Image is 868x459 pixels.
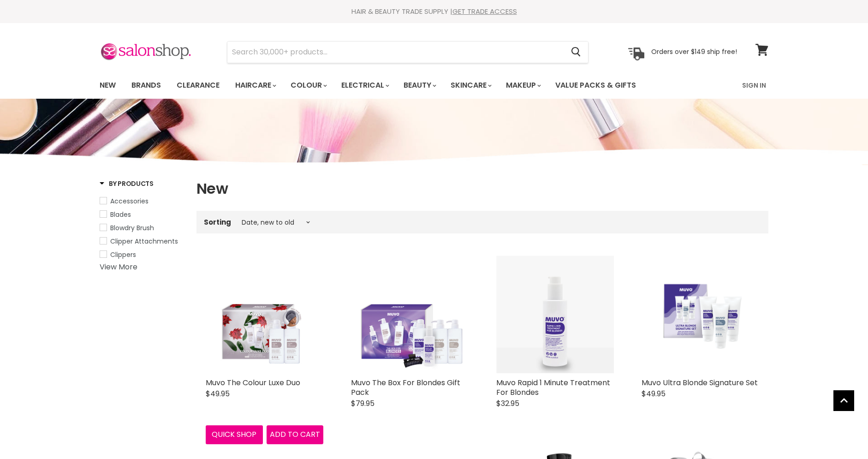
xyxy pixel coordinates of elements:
a: Electrical [334,76,395,95]
a: Muvo The Box For Blondes Gift Pack [351,377,460,398]
img: Muvo Rapid 1 Minute Treatment For Blondes [496,256,614,373]
a: Value Packs & Gifts [548,76,643,95]
a: Muvo Ultra Blonde Signature Set [642,377,758,388]
ul: Main menu [93,72,690,99]
a: Sign In [737,76,772,95]
span: $32.95 [496,398,519,409]
a: Beauty [397,76,442,95]
p: Orders over $149 ship free! [651,48,737,56]
a: New [93,76,123,95]
a: Clipper Attachments [100,236,185,246]
span: Add to cart [270,429,320,440]
a: Blowdry Brush [100,223,185,233]
a: View More [100,262,137,272]
button: Search [564,42,588,63]
nav: Main [88,72,780,99]
div: HAIR & BEAUTY TRADE SUPPLY | [88,7,780,16]
a: Skincare [444,76,497,95]
input: Search [227,42,564,63]
a: Accessories [100,196,185,206]
a: Muvo The Colour Luxe Duo [206,377,300,388]
a: Haircare [228,76,282,95]
a: Colour [284,76,333,95]
a: Blades [100,209,185,220]
img: Muvo Ultra Blonde Signature Set [642,272,759,357]
button: Add to cart [267,425,324,444]
span: Clippers [110,250,136,259]
span: Accessories [110,197,149,206]
img: Muvo The Box For Blondes Gift Pack [351,256,469,373]
span: $79.95 [351,398,375,409]
h3: By Products [100,179,154,188]
span: $49.95 [206,388,230,399]
a: Clearance [170,76,226,95]
a: Muvo Rapid 1 Minute Treatment For Blondes [496,377,610,398]
span: Blades [110,210,131,219]
label: Sorting [204,218,231,226]
a: Brands [125,76,168,95]
button: Quick shop [206,425,263,444]
img: Muvo The Colour Luxe Duo [206,256,323,373]
a: Makeup [499,76,547,95]
a: Clippers [100,250,185,260]
span: Blowdry Brush [110,223,154,232]
span: Clipper Attachments [110,237,178,246]
a: GET TRADE ACCESS [452,6,517,16]
h1: New [196,179,768,198]
form: Product [227,41,589,63]
a: Muvo Ultra Blonde Signature Set [642,256,759,373]
span: $49.95 [642,388,666,399]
